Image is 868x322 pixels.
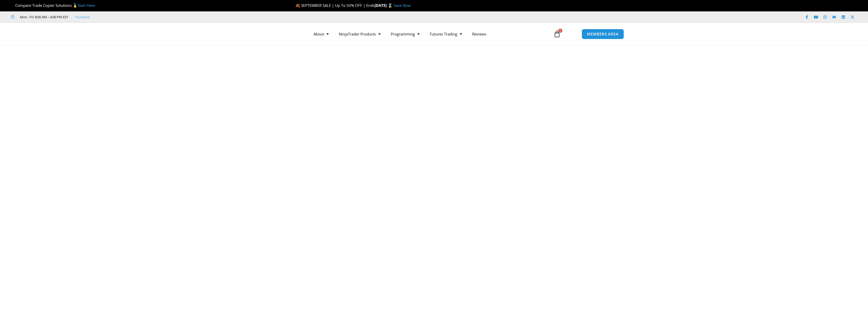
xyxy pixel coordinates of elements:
[587,32,619,36] span: MEMBERS AREA
[11,3,95,8] span: Compare Trade Copier Solutions 🥇
[375,3,394,8] strong: [DATE] ⌛
[244,25,299,43] img: LogoAI | Affordable Indicators – NinjaTrader
[386,28,425,40] a: Programming
[394,3,411,8] a: Save Now
[546,27,568,41] a: 0
[425,28,467,40] a: Futures Trading
[295,3,375,8] span: 🍂 SEPTEMBER SALE | Up To 50% OFF | Ends
[558,29,562,33] span: 0
[467,28,491,40] a: Reviews
[582,29,624,39] a: MEMBERS AREA
[308,28,548,40] nav: Menu
[19,14,68,20] span: Mon - Fri: 8:00 AM – 6:00 PM EST
[78,3,95,8] a: Start Here
[308,28,334,40] a: About
[11,4,15,7] img: 🏆
[334,28,386,40] a: NinjaTrader Products
[75,14,90,20] a: Trustpilot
